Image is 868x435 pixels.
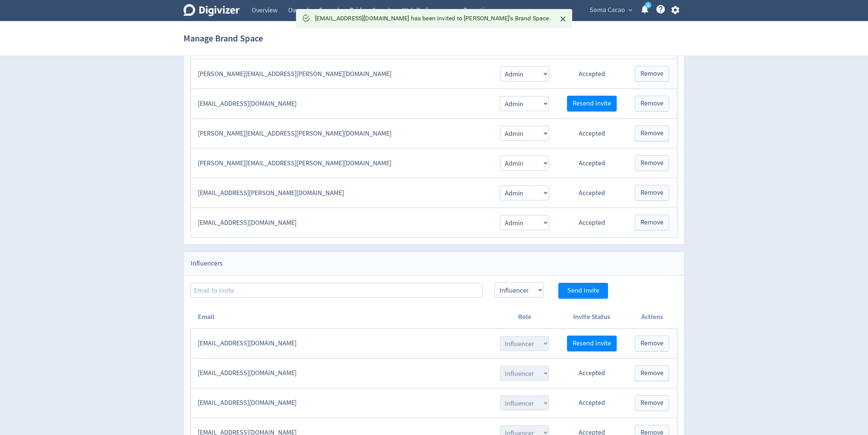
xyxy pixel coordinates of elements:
span: Remove [640,189,663,196]
td: Accepted [556,208,627,238]
span: Resend Invite [573,100,611,107]
button: Resend Invite [567,336,617,351]
span: Remove [640,160,663,166]
td: Accepted [556,388,627,418]
th: Actions [627,305,677,329]
td: [EMAIL_ADDRESS][PERSON_NAME][DOMAIN_NAME] [191,178,492,208]
button: Remove [635,96,669,111]
span: Remove [640,400,663,406]
button: Remove [635,365,669,381]
a: 1 [645,2,651,8]
button: Resend Invite [567,96,617,111]
span: Remove [640,130,663,137]
td: [EMAIL_ADDRESS][DOMAIN_NAME] [191,328,492,358]
button: Remove [635,395,669,411]
span: Remove [640,340,663,347]
h1: Manage Brand Space [183,26,263,50]
div: [EMAIL_ADDRESS][DOMAIN_NAME] has been invited to [PERSON_NAME]'s Brand Space. [315,11,551,26]
button: Soma Cacao [587,4,634,16]
td: Accepted [556,119,627,148]
span: expand_more [627,7,634,14]
span: Send Invite [567,287,599,294]
td: [EMAIL_ADDRESS][DOMAIN_NAME] [191,208,492,238]
td: [PERSON_NAME][EMAIL_ADDRESS][PERSON_NAME][DOMAIN_NAME] [191,119,492,148]
th: Invite Status [556,305,627,329]
td: [PERSON_NAME][EMAIL_ADDRESS][PERSON_NAME][DOMAIN_NAME] [191,59,492,89]
button: Remove [635,125,669,141]
div: Influencers [184,252,684,275]
span: Remove [640,370,663,377]
button: Remove [635,66,669,82]
td: [EMAIL_ADDRESS][DOMAIN_NAME] [191,388,492,418]
span: Remove [640,219,663,226]
td: Accepted [556,148,627,178]
input: Email to invite [191,283,483,298]
td: Accepted [556,178,627,208]
td: [EMAIL_ADDRESS][DOMAIN_NAME] [191,89,492,119]
button: Remove [635,155,669,171]
text: 1 [647,3,649,8]
span: Remove [640,100,663,107]
td: [EMAIL_ADDRESS][DOMAIN_NAME] [191,358,492,388]
button: Send Invite [558,283,608,299]
button: Remove [635,336,669,351]
button: Remove [635,215,669,230]
span: Remove [640,70,663,77]
button: Remove [635,185,669,201]
td: [PERSON_NAME][EMAIL_ADDRESS][PERSON_NAME][DOMAIN_NAME] [191,148,492,178]
span: Resend Invite [573,340,611,347]
th: Email [191,305,492,329]
td: Accepted [556,59,627,89]
td: Accepted [556,358,627,388]
button: Close [557,13,569,25]
th: Role [492,305,556,329]
span: Soma Cacao [590,4,625,16]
